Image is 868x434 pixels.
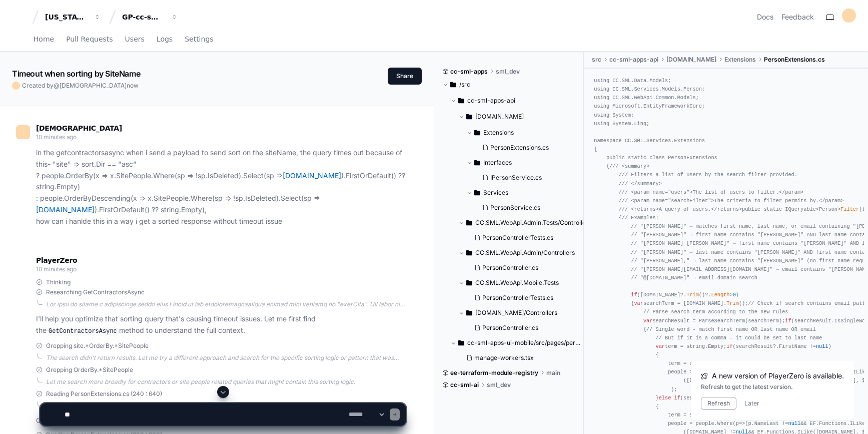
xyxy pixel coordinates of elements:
[34,36,54,42] span: Home
[631,275,757,281] span: // "@[DOMAIN_NAME]" → email domain search
[466,277,472,289] svg: Directory
[478,201,585,215] button: PersonService.cs
[36,265,77,273] span: 10 minutes ago
[474,157,480,169] svg: Directory
[467,97,515,105] span: cc-sml-apps-api
[482,324,538,332] span: PersonController.cs
[609,56,658,64] span: cc-sml-apps-api
[643,309,788,315] span: // Parse search term according to the new rules
[724,56,756,64] span: Extensions
[34,28,54,51] a: Home
[701,397,736,410] button: Refresh
[36,124,122,132] span: [DEMOGRAPHIC_DATA]
[466,247,472,259] svg: Directory
[475,309,557,317] span: [DOMAIN_NAME]/Controllers
[474,187,480,199] svg: Directory
[388,68,422,85] button: Share
[483,189,508,197] span: Services
[490,204,540,212] span: PersonService.cs
[46,300,406,308] div: Lor ipsu do sitame c adipiscinge seddo eius t incid ut lab etdoloremagnaaliqua enimad mini veniam...
[125,36,145,42] span: Users
[118,8,182,26] button: GP-cc-sml-apps
[482,234,553,242] span: PersonControllerTests.cs
[483,129,514,137] span: Extensions
[631,292,637,298] span: if
[125,28,145,51] a: Users
[458,337,464,349] svg: Directory
[466,185,591,201] button: Services
[816,343,828,349] span: null
[757,12,773,22] a: Docs
[283,171,341,180] a: [DOMAIN_NAME]
[127,82,139,89] span: now
[45,12,88,22] div: [US_STATE] Pacific
[22,82,139,90] span: Created by
[712,371,844,381] span: A new version of PlayerZero is available.
[764,56,825,64] span: PersonExtensions.cs
[122,12,165,22] div: GP-cc-sml-apps
[733,292,736,298] span: 0
[66,36,113,42] span: Pull Requests
[46,354,406,362] div: The search didn't return results. Let me try a different approach and search for the specific sor...
[185,36,213,42] span: Settings
[12,69,140,79] app-text-character-animate: Timeout when sorting by SiteName
[609,163,649,169] span: /// <summary>
[475,279,559,287] span: CC.SML.WebApi.Mobile.Tests
[46,288,145,296] span: Researching GetContractorsAsync
[546,369,560,377] span: main
[711,292,729,298] span: Length
[619,189,804,195] span: /// <param name="users">The list of users to filter.</param>
[619,198,844,204] span: /// <param name="searchFilter">The criteria to filter permits by.</param>
[634,300,643,306] span: var
[36,133,77,141] span: 10 minutes ago
[744,399,759,407] button: Later
[458,245,591,261] button: CC.SML.WebApi.Admin/Controllers
[475,249,575,257] span: CC.SML.WebApi.Admin/Controllers
[466,155,591,171] button: Interfaces
[458,95,464,107] svg: Directory
[726,300,739,306] span: Trim
[462,351,579,365] button: manage-workers.tsx
[619,206,742,212] span: /// <returns>A query of users.</returns>
[478,171,585,185] button: IPersonService.cs
[36,313,406,336] p: I'll help you optimize that sorting query that's causing timeout issues. Let me first find the me...
[666,56,716,64] span: [DOMAIN_NAME]
[490,144,549,152] span: PersonExtensions.cs
[450,68,488,76] span: cc-sml-apps
[467,339,585,347] span: cc-sml-apps-ui-mobile/src/pages/permit/active-screen/manage-workers
[47,327,119,336] code: GetContractorsAsync
[458,305,591,321] button: [DOMAIN_NAME]/Controllers
[781,12,814,22] button: Feedback
[622,215,659,221] span: // Examples:
[46,342,149,350] span: Grepping site.*OrderBy.*SitePeople
[726,343,732,349] span: if
[46,378,406,386] div: Let me search more broadly for contractors or site people related queries that might contain this...
[459,81,470,89] span: /src
[450,93,585,109] button: cc-sml-apps-api
[490,174,542,182] span: IPersonService.cs
[656,343,665,349] span: var
[483,159,512,167] span: Interfaces
[450,79,456,91] svg: Directory
[474,354,534,362] span: manage-workers.tsx
[592,56,601,64] span: src
[466,307,472,319] svg: Directory
[157,36,173,42] span: Logs
[487,381,511,389] span: sml_dev
[482,294,553,302] span: PersonControllerTests.cs
[686,292,699,298] span: Trim
[646,326,816,332] span: // Single word - match first name OR last name OR email
[470,261,585,275] button: PersonController.cs
[450,381,479,389] span: cc-sml-ai
[442,77,577,93] button: /src
[458,215,591,231] button: CC.SML.WebApi.Admin.Tests/Controllers
[619,172,797,178] span: /// Filters a list of users by the search filter provided.
[475,219,591,227] span: CC.SML.WebApi.Admin.Tests/Controllers
[46,278,71,286] span: Thinking
[785,318,791,324] span: if
[41,8,105,26] button: [US_STATE] Pacific
[66,28,113,51] a: Pull Requests
[470,291,585,305] button: PersonControllerTests.cs
[185,28,213,51] a: Settings
[54,82,60,89] span: @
